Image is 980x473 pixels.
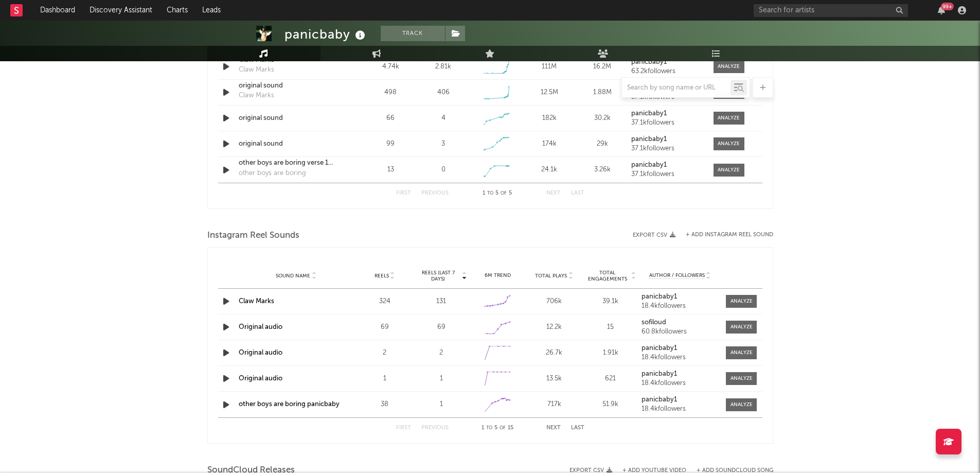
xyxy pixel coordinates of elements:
[642,371,719,378] a: panicbaby1
[367,62,415,72] div: 4.74k
[469,187,526,200] div: 1 5 5
[631,59,703,66] a: panicbaby1
[571,425,584,431] button: Last
[359,296,411,307] div: 324
[469,422,526,434] div: 1 5 15
[631,145,703,152] div: 37.1k followers
[642,293,677,300] strong: panicbaby1
[578,62,626,72] div: 16.2M
[642,396,719,404] a: panicbaby1
[239,168,306,179] div: other boys are boring
[642,303,719,310] div: 18.4k followers
[472,272,524,279] div: 6M Trend
[441,113,446,124] div: 4
[239,139,346,149] a: original sound
[585,296,636,307] div: 39.1k
[585,348,636,358] div: 1.91k
[546,425,561,431] button: Next
[525,165,573,175] div: 24.1k
[239,349,282,356] a: Original audio
[642,345,677,352] strong: panicbaby1
[642,319,719,326] a: sofiloud
[441,165,446,175] div: 0
[571,190,584,196] button: Last
[642,371,677,377] strong: panicbaby1
[578,113,626,124] div: 30.2k
[359,399,411,410] div: 38
[367,113,415,124] div: 66
[501,191,507,196] span: of
[359,322,411,332] div: 69
[239,158,346,168] a: other boys are boring verse 1 panicbaby
[631,68,703,75] div: 63.2k followers
[525,113,573,124] div: 182k
[416,322,467,332] div: 69
[239,298,274,305] a: Claw Marks
[528,348,580,358] div: 26.7k
[938,6,945,14] button: 99+
[675,232,773,238] div: + Add Instagram Reel Sound
[416,374,467,384] div: 1
[528,374,580,384] div: 13.5k
[649,272,705,279] span: Author / Followers
[239,65,274,75] div: Claw Marks
[578,165,626,175] div: 3.26k
[525,62,573,72] div: 111M
[535,273,567,279] span: Total Plays
[359,374,411,384] div: 1
[941,3,954,10] div: 99 +
[416,270,461,282] span: Reels (last 7 days)
[284,26,368,43] div: panicbaby
[642,354,719,361] div: 18.4k followers
[525,139,573,149] div: 174k
[686,232,773,238] button: + Add Instagram Reel Sound
[642,293,719,301] a: panicbaby1
[585,374,636,384] div: 621
[631,59,667,65] strong: panicbaby1
[528,322,580,332] div: 12.2k
[528,399,580,410] div: 717k
[631,136,667,143] strong: panicbaby1
[207,230,299,242] span: Instagram Reel Sounds
[375,273,389,279] span: Reels
[239,113,346,124] a: original sound
[239,375,282,382] a: Original audio
[585,270,630,282] span: Total Engagements
[435,62,451,72] div: 2.81k
[359,348,411,358] div: 2
[396,190,411,196] button: First
[631,162,667,168] strong: panicbaby1
[642,319,666,326] strong: sofiloud
[276,273,310,279] span: Sound Name
[642,396,677,403] strong: panicbaby1
[642,406,719,413] div: 18.4k followers
[500,426,506,430] span: of
[754,4,908,17] input: Search for artists
[631,119,703,127] div: 37.1k followers
[416,296,467,307] div: 131
[631,171,703,178] div: 37.1k followers
[631,110,703,117] a: panicbaby1
[622,84,730,92] input: Search by song name or URL
[396,425,411,431] button: First
[239,401,340,408] a: other boys are boring panicbaby
[631,162,703,169] a: panicbaby1
[239,324,282,330] a: Original audio
[642,380,719,387] div: 18.4k followers
[546,190,561,196] button: Next
[528,296,580,307] div: 706k
[421,425,449,431] button: Previous
[487,191,493,196] span: to
[421,190,449,196] button: Previous
[416,348,467,358] div: 2
[381,26,445,41] button: Track
[642,345,719,352] a: panicbaby1
[578,139,626,149] div: 29k
[633,232,675,238] button: Export CSV
[486,426,492,430] span: to
[367,139,415,149] div: 99
[441,139,445,149] div: 3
